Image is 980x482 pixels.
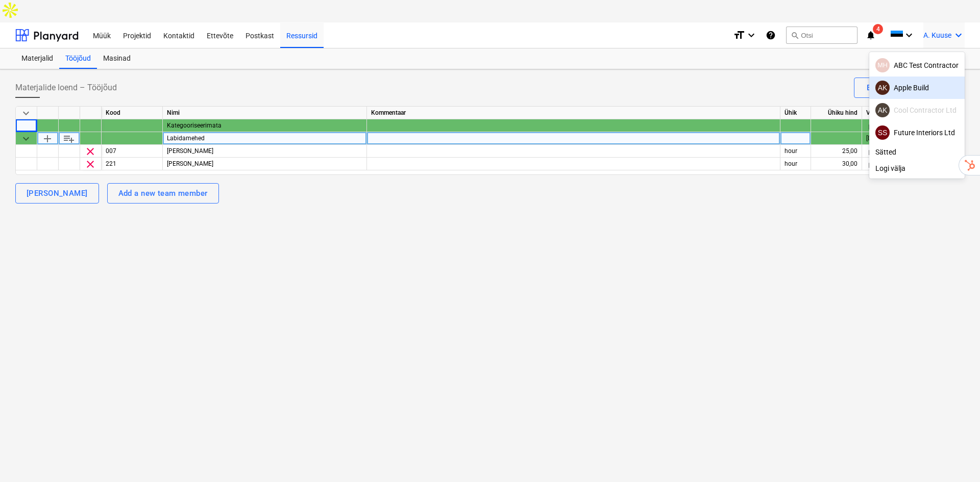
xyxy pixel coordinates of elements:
[875,103,959,117] div: Cool Contractor Ltd
[878,106,888,114] span: AK
[878,84,888,92] span: AK
[875,81,890,95] div: Andres Kuuse
[875,58,959,72] div: ABC Test Contractor
[875,103,890,117] div: Andres Kuuse
[875,125,890,140] div: Simon Stars
[875,81,959,95] div: Apple Build
[869,160,965,176] div: Logi välja
[869,144,965,160] div: Sätted
[875,58,890,72] div: Mike Hammer
[878,129,888,137] span: SS
[877,62,888,69] span: MH
[875,125,959,140] div: Future Interiors Ltd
